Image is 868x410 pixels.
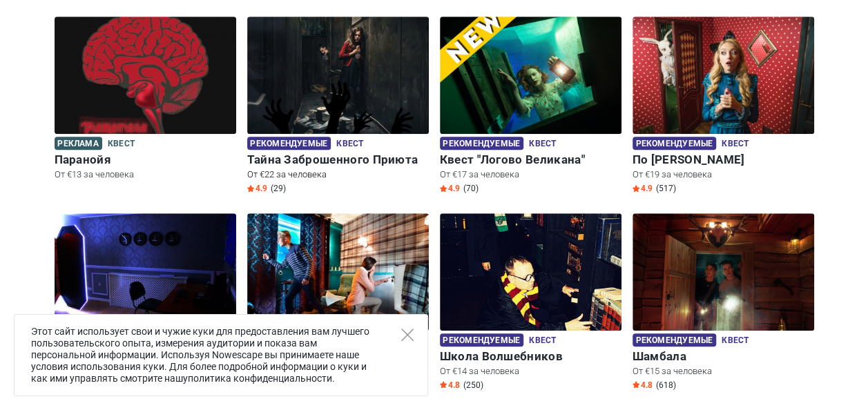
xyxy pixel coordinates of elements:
[55,153,236,167] h6: Паранойя
[722,137,749,152] span: Квест
[633,17,814,197] a: По Следам Алисы Рекомендуемые Квест По [PERSON_NAME] От €19 за человека Star4.9 (517)
[633,365,814,378] p: От €15 за человека
[247,183,267,194] span: 4.9
[440,213,621,331] img: Школа Волшебников
[440,381,447,388] img: Star
[247,185,254,192] img: Star
[55,137,102,150] span: Реклама
[633,349,814,364] h6: Шамбала
[633,17,814,134] img: По Следам Алисы
[633,153,814,167] h6: По [PERSON_NAME]
[108,137,135,152] span: Квест
[247,213,429,331] img: Шерлок Холмс
[633,380,653,391] span: 4.8
[247,213,429,393] a: Шерлок Холмс Квест [PERSON_NAME] От €8 за человека Star4.8 (83)
[55,213,236,331] img: Побег Из Банка
[440,213,621,393] a: Школа Волшебников Рекомендуемые Квест Школа Волшебников От €14 за человека Star4.8 (250)
[440,365,621,378] p: От €14 за человека
[440,380,460,391] span: 4.8
[463,380,483,391] span: (250)
[633,381,639,388] img: Star
[633,213,814,331] img: Шамбала
[55,213,236,393] a: Побег Из Банка Рекомендуемые Квест Побег Из Банка От €14 за человека Star4.8 (420)
[722,333,749,349] span: Квест
[633,183,653,194] span: 4.9
[247,153,429,167] h6: Тайна Заброшенного Приюта
[247,17,429,134] img: Тайна Заброшенного Приюта
[336,137,363,152] span: Квест
[633,213,814,393] a: Шамбала Рекомендуемые Квест Шамбала От €15 за человека Star4.8 (618)
[247,17,429,197] a: Тайна Заброшенного Приюта Рекомендуемые Квест Тайна Заброшенного Приюта От €22 за человека Star4....
[440,185,447,192] img: Star
[440,183,460,194] span: 4.9
[633,137,716,150] span: Рекомендуемые
[55,17,236,184] a: Паранойя Реклама Квест Паранойя От €13 за человека
[656,380,676,391] span: (618)
[633,168,814,181] p: От €19 за человека
[55,17,236,134] img: Паранойя
[55,168,236,181] p: От €13 за человека
[633,333,716,346] span: Рекомендуемые
[440,153,621,167] h6: Квест "Логово Великана"
[440,17,621,197] a: Квест "Логово Великана" Рекомендуемые Квест Квест "Логово Великана" От €17 за человека Star4.9 (70)
[247,168,429,181] p: От €22 за человека
[440,333,523,346] span: Рекомендуемые
[633,185,639,192] img: Star
[271,183,286,194] span: (29)
[401,329,414,341] button: Close
[440,349,621,364] h6: Школа Волшебников
[440,137,523,150] span: Рекомендуемые
[656,183,676,194] span: (517)
[463,183,479,194] span: (70)
[440,168,621,181] p: От €17 за человека
[14,314,428,396] div: Этот сайт использует свои и чужие куки для предоставления вам лучшего пользовательского опыта, из...
[529,333,556,349] span: Квест
[440,17,621,134] img: Квест "Логово Великана"
[247,137,331,150] span: Рекомендуемые
[529,137,556,152] span: Квест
